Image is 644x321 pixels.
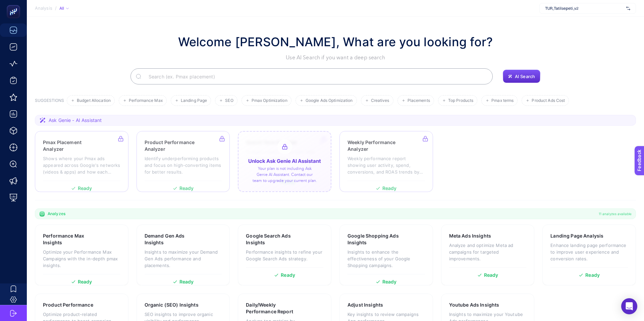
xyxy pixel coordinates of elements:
h3: Daily/Weekly Performance Report [246,302,303,315]
a: Pmax Placement AnalyzerShows where your Pmax ads appeared across Google's networks (videos & apps... [35,131,128,192]
h3: SUGGESTIONS [35,98,64,106]
a: Google Shopping Ads InsightsInsights to enhance the effectiveness of your Google Shopping campaig... [339,224,433,285]
span: TUR_Tatilsepeti_v2 [545,6,624,11]
span: Ready [78,279,92,284]
p: Insights to maximize your Demand Gen Ads performance and placements. [145,249,222,269]
h3: Performance Max Insights [43,233,99,246]
h3: Adjust Insights [347,302,383,308]
h3: Demand Gen Ads Insights [145,233,201,246]
span: Ready [382,279,397,284]
span: Budget Allocation [77,98,111,103]
h3: Youtube Ads Insights [449,302,499,308]
a: Meta Ads InsightsAnalyze and optimize Meta ad campaigns for targeted improvements.Ready [441,224,535,285]
h3: Product Performance [43,302,93,308]
span: 11 analyzes available [599,211,632,216]
span: Ready [484,273,498,277]
span: Creatives [371,98,389,103]
span: Feedback [4,2,25,7]
span: Ready [281,273,295,277]
h1: Welcome [PERSON_NAME], What are you looking for? [178,33,493,51]
span: AI Search [515,74,535,79]
h3: Google Search Ads Insights [246,233,303,246]
input: Search [143,67,487,86]
h3: Organic (SEO) Insights [145,302,199,308]
h3: Google Shopping Ads Insights [347,233,405,246]
p: Performance insights to refine your Google Search Ads strategy. [246,249,323,262]
span: Product Ads Cost [532,98,565,103]
span: SEO [225,98,233,103]
div: All [59,6,69,11]
span: Pmax Optimization [252,98,287,103]
span: Ask Genie - AI Assistant [49,117,102,124]
a: Performance Max InsightsOptimize your Performance Max Campaigns with the in-depth pmax insights.R... [35,224,128,285]
span: Landing Page [181,98,207,103]
span: Analysis [35,6,52,11]
h3: Meta Ads Insights [449,233,491,239]
img: svg%3e [626,5,630,12]
a: Google Search Ads InsightsPerformance insights to refine your Google Search Ads strategy.Ready [238,224,331,285]
a: Search Term AnalyzerEvaluate search terms with their targeted keywordsReadyUnlock Ask Genie AI As... [238,131,331,192]
a: Product Performance AnalyzerIdentify underperforming products and focus on high-converting items ... [137,131,230,192]
button: AI Search [503,70,540,83]
span: Top Products [448,98,473,103]
span: / [55,5,57,11]
span: Placements [408,98,430,103]
span: Analyzes [48,211,65,216]
p: Use AI Search if you want a deep search [178,54,493,62]
p: Analyze and optimize Meta ad campaigns for targeted improvements. [449,242,527,262]
a: Landing Page AnalysisEnhance landing page performance to improve user experience and conversion r... [542,224,636,285]
p: Optimize your Performance Max Campaigns with the in-depth pmax insights. [43,249,120,269]
span: Performance Max [129,98,163,103]
span: Google Ads Optimization [306,98,353,103]
p: Insights to enhance the effectiveness of your Google Shopping campaigns. [347,249,425,269]
span: Ready [585,273,600,277]
span: Ready [179,279,194,284]
span: Pmax terms [491,98,514,103]
div: Open Intercom Messenger [621,298,637,314]
p: Enhance landing page performance to improve user experience and conversion rates. [550,242,628,262]
a: Demand Gen Ads InsightsInsights to maximize your Demand Gen Ads performance and placements.Ready [137,224,230,285]
a: Weekly Performance AnalyzerWeekly performance report showing user activity, spend, conversions, a... [339,131,433,192]
h3: Landing Page Analysis [550,233,603,239]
